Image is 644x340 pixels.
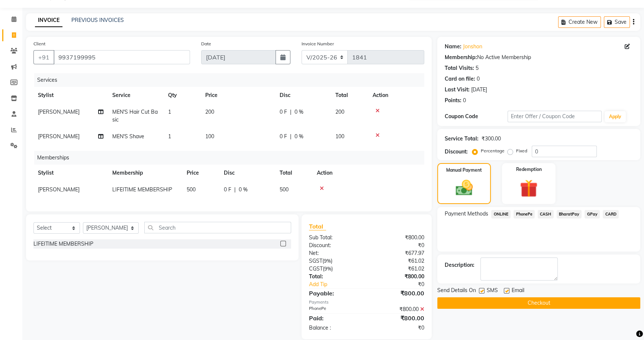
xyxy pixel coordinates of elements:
span: ONLINE [491,210,511,218]
input: Search by Name/Mobile/Email/Code [54,50,190,64]
span: 500 [187,186,196,193]
span: 500 [280,186,289,193]
div: Payable: [303,289,367,298]
div: [DATE] [471,86,487,94]
div: LIFEITIME MEMBERSHIP [33,240,93,248]
div: Payments [309,299,425,305]
img: _gift.svg [514,177,543,200]
span: Send Details On [437,286,476,296]
div: ₹800.00 [367,314,430,323]
div: Total: [303,273,367,281]
label: Manual Payment [446,167,482,174]
div: ₹800.00 [367,289,430,298]
div: Total Visits: [445,64,474,72]
div: Memberships [34,151,430,165]
img: _cash.svg [450,178,478,198]
span: [PERSON_NAME] [38,186,80,193]
div: Points: [445,97,461,104]
div: ₹300.00 [482,135,501,143]
th: Membership [108,165,182,181]
span: LIFEITIME MEMBERSHIP [112,186,172,193]
div: Card on file: [445,75,475,83]
span: 0 F [280,108,287,116]
div: 5 [476,64,479,72]
th: Disc [275,87,331,104]
th: Price [182,165,219,181]
span: GPay [585,210,600,218]
span: 0 % [294,108,303,116]
span: 9% [324,266,331,272]
div: 0 [463,97,466,104]
label: Date [201,41,211,47]
span: 0 F [224,186,231,194]
th: Total [275,165,312,181]
span: | [290,133,292,140]
div: Discount: [445,148,468,156]
span: 9% [324,258,331,264]
th: Stylist [33,87,108,104]
div: Discount: [303,242,367,249]
div: No Active Membership [445,54,633,61]
span: MEN'S Shave [112,133,144,140]
div: PhonePe [303,305,367,313]
span: | [234,186,236,194]
button: Create New [558,16,601,28]
span: [PERSON_NAME] [38,109,80,115]
span: PhonePe [513,210,535,218]
span: SGST [309,258,322,264]
span: MEN'S Hair Cut Basic [112,109,158,123]
a: PREVIOUS INVOICES [71,17,124,23]
span: Total [309,223,326,230]
input: Enter Offer / Coupon Code [508,111,602,122]
div: ₹0 [377,281,430,288]
span: 0 F [280,133,287,140]
span: Email [512,286,524,296]
div: ₹800.00 [367,273,430,281]
div: Membership: [445,54,477,61]
span: SMS [487,286,498,296]
span: 100 [205,133,214,140]
a: Add Tip [303,281,377,288]
button: +91 [33,50,54,64]
span: [PERSON_NAME] [38,133,80,140]
th: Qty [164,87,201,104]
span: Payment Methods [445,210,488,218]
th: Action [368,87,424,104]
th: Stylist [33,165,108,181]
span: 0 % [239,186,248,194]
div: Last Visit: [445,86,470,94]
div: ( ) [303,257,367,265]
th: Total [331,87,368,104]
div: ₹61.02 [367,257,430,265]
span: 1 [168,133,171,140]
input: Search [144,222,291,233]
div: ₹61.02 [367,265,430,273]
span: 1 [168,109,171,115]
div: Name: [445,43,461,51]
span: BharatPay [557,210,582,218]
div: ₹0 [367,242,430,249]
label: Client [33,41,45,47]
span: 200 [205,109,214,115]
div: Balance : [303,324,367,332]
button: Save [604,16,630,28]
button: Apply [605,111,626,122]
span: 200 [335,109,344,115]
div: ( ) [303,265,367,273]
div: Description: [445,261,474,269]
label: Invoice Number [302,41,334,47]
div: Services [34,73,430,87]
button: Checkout [437,297,640,309]
div: Sub Total: [303,234,367,242]
th: Service [108,87,164,104]
div: ₹677.97 [367,249,430,257]
th: Action [312,165,424,181]
div: Service Total: [445,135,479,143]
th: Disc [219,165,275,181]
div: 0 [477,75,480,83]
th: Price [201,87,275,104]
span: CARD [603,210,619,218]
span: 100 [335,133,344,140]
div: ₹0 [367,324,430,332]
span: CGST [309,265,323,272]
